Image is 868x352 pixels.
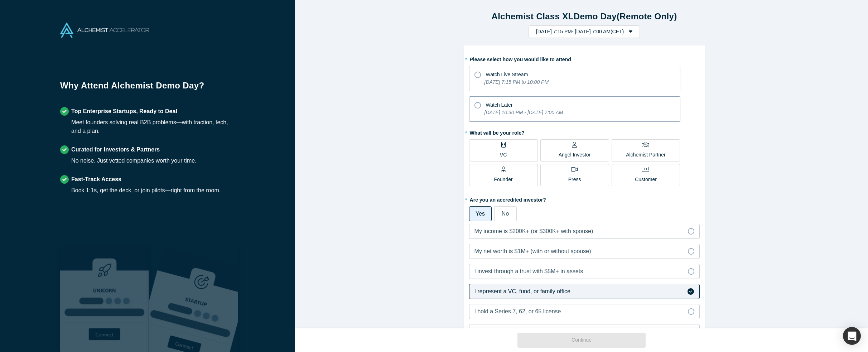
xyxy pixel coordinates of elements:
p: Press [568,176,581,183]
span: Yes [476,211,485,217]
button: [DATE] 7:15 PM- [DATE] 7:00 AM(CET) [529,25,640,38]
button: Continue [517,333,646,348]
span: My net worth is $1M+ (with or without spouse) [474,248,591,254]
div: Book 1:1s, get the deck, or join pilots—right from the room. [71,186,221,195]
span: No [502,211,509,217]
span: I represent a VC, fund, or family office [474,288,570,294]
strong: Curated for Investors & Partners [71,146,160,153]
span: I hold a Series 7, 62, or 65 license [474,308,561,314]
div: Meet founders solving real B2B problems—with traction, tech, and a plan. [71,118,235,135]
img: Robust Technologies [60,246,149,352]
strong: Alchemist Class XL Demo Day (Remote Only) [491,11,677,21]
i: [DATE] 7:15 PM to 10:00 PM [484,79,549,85]
label: What will be your role? [469,127,700,137]
i: [DATE] 10:30 PM - [DATE] 7:00 AM [484,110,563,115]
p: VC [500,151,507,159]
img: Alchemist Accelerator Logo [60,23,149,38]
span: Watch Later [486,102,513,108]
p: Founder [494,176,512,183]
strong: Top Enterprise Startups, Ready to Deal [71,108,177,114]
strong: Fast-Track Access [71,176,121,182]
span: I invest through a trust with $5M+ in assets [474,268,583,274]
h1: Why Attend Alchemist Demo Day? [60,79,235,97]
p: Customer [635,176,657,183]
div: No noise. Just vetted companies worth your time. [71,156,197,165]
label: Are you an accredited investor? [469,194,700,204]
label: Please select how you would like to attend [469,53,700,63]
p: Alchemist Partner [626,151,665,159]
img: Prism AI [149,246,238,352]
p: Angel Investor [559,151,591,159]
span: Watch Live Stream [486,72,528,77]
span: My income is $200K+ (or $300K+ with spouse) [474,228,593,234]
